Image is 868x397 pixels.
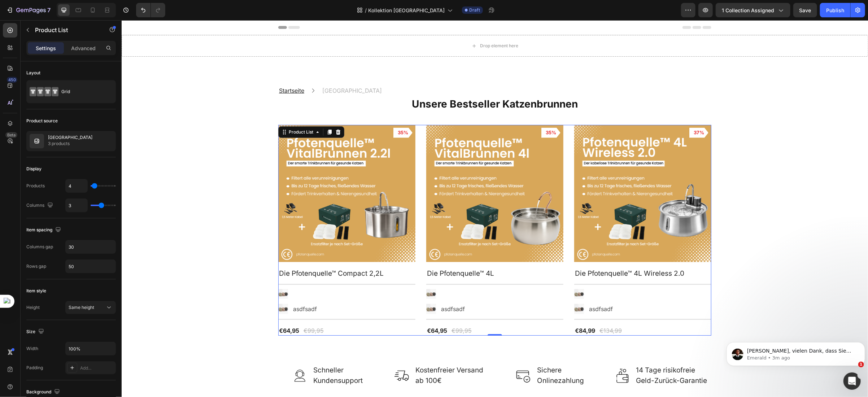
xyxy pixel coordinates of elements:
img: Alt Image [394,348,409,363]
div: €64,95 [157,305,178,315]
button: Same height [65,301,116,314]
div: Undo/Redo [136,3,165,17]
p: 3 products [48,140,92,147]
div: Rows gap [26,263,46,270]
img: Alt Image [273,348,287,363]
span: 1 [858,362,864,367]
img: image_demo.jpg [157,269,166,279]
div: Item style [26,288,46,294]
div: Height [26,304,40,311]
img: image_demo.jpg [157,284,166,293]
div: Product source [26,118,58,124]
iframe: Intercom notifications message [724,327,868,378]
p: [GEOGRAPHIC_DATA] [201,66,260,75]
div: Product List [166,109,193,115]
div: Beta [5,132,17,138]
input: Auto [66,342,115,355]
div: Add... [80,365,114,371]
div: Columns gap [26,244,53,250]
p: Advanced [71,44,96,52]
p: Kostenfreier Versand ab 100€ [294,345,362,366]
pre: 37% [568,108,587,118]
span: Draft [469,7,480,13]
div: Width [26,345,38,352]
button: 1 collection assigned [716,3,790,17]
p: asdfsadf [467,284,496,294]
h2: Die Pfotenquelle™ 4L Wireless 2.0 [453,248,590,259]
p: Sichere Onlinezahlung [415,345,462,366]
button: 7 [3,3,54,17]
div: €99,95 [181,305,203,315]
button: [GEOGRAPHIC_DATA] | EUR € [744,9,842,28]
div: €134,99 [477,305,501,315]
u: Startseite [157,67,183,74]
div: Display [26,166,42,172]
span: Kollektion [GEOGRAPHIC_DATA] [368,6,445,14]
input: Auto [66,199,87,212]
span: Same height [69,305,94,310]
p: Message from Emerald, sent 3m ago [23,28,132,34]
div: Products [26,183,45,189]
strong: Unsere Bestseller Katzenbrunnen [290,78,456,90]
div: Item spacing [26,225,62,235]
summary: Suchen [23,10,39,26]
img: image_demo.jpg [305,269,314,279]
p: Settings [36,44,56,52]
div: Grid [61,83,105,100]
div: Size [26,327,45,337]
summary: Menü [7,10,23,26]
button: Publish [820,3,850,17]
img: collection feature img [30,134,44,148]
div: Layout [26,70,40,76]
span: Save [799,7,811,13]
input: Auto [66,260,115,273]
div: Publish [826,6,844,14]
div: €64,95 [305,305,326,315]
span: [GEOGRAPHIC_DATA] | EUR € [751,15,828,22]
div: Columns [26,201,54,210]
p: asdfsadf [319,284,348,294]
div: 450 [7,77,17,83]
p: 14 Tage risikofreie Geld-Zurück-Garantie [515,345,586,366]
a: Pfotenquelle [386,7,482,30]
p: 7 [47,6,51,14]
img: Alt Image [171,348,186,363]
input: Auto [66,240,115,253]
p: Product List [35,26,96,34]
div: Background [26,387,61,397]
span: 1 collection assigned [722,6,774,14]
img: image_demo.jpg [453,284,462,293]
h2: Die Pfotenquelle™ Compact 2,2L [157,248,294,259]
p: asdfsadf [171,284,200,294]
iframe: To enrich screen reader interactions, please activate Accessibility in Grammarly extension settings [122,20,868,397]
pre: 35% [272,108,291,118]
button: Save [793,3,817,17]
p: [GEOGRAPHIC_DATA] [48,135,92,140]
img: Alt Image [494,348,508,363]
div: €84,99 [453,305,474,315]
img: image_demo.jpg [305,284,314,293]
img: Pfotenquelle [389,10,479,27]
h2: Die Pfotenquelle™ 4L [305,248,442,259]
div: €99,95 [329,305,351,315]
p: Schneller Kundensupport [192,345,241,366]
span: / [365,6,367,14]
img: image_demo.jpg [453,269,462,279]
iframe: Intercom live chat [843,372,861,390]
span: [PERSON_NAME], vielen Dank, dass Sie sich bei uns gemeldet haben. Ich bin Emerald vom GemPages Su... [23,21,131,134]
div: Drop element here [358,23,397,29]
div: Padding [26,365,43,371]
pre: 35% [420,108,439,118]
input: Auto [66,179,87,192]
